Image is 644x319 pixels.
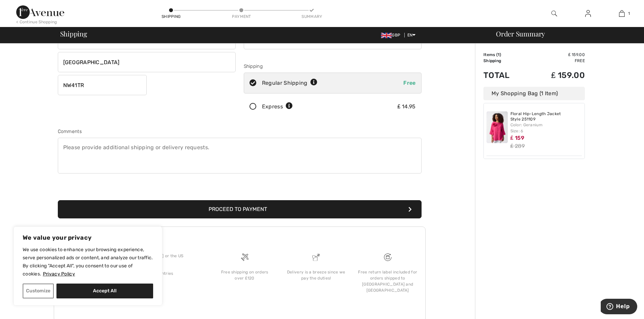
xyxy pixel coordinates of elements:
[23,246,153,278] p: We use cookies to enhance your browsing experience, serve personalized ads or content, and analyz...
[23,234,153,242] p: We value your privacy
[407,33,416,37] span: EN
[16,19,57,25] div: < Continue Shopping
[498,52,500,57] span: 1
[605,9,638,18] a: 1
[56,284,153,298] button: Accept All
[628,10,630,17] span: 1
[486,111,508,143] img: Floral Hip-Length Jacket Style 251109
[357,269,418,293] div: Free return label included for orders shipped to [GEOGRAPHIC_DATA] and [GEOGRAPHIC_DATA]
[231,14,252,20] div: Payment
[585,9,591,18] img: My Info
[241,254,248,261] img: Free shipping on orders over &#8356;120
[510,111,582,122] a: Floral Hip-Length Jacket Style 251109
[528,52,585,58] td: ₤ 159.00
[398,103,416,111] div: ₤ 14.95
[528,58,585,64] td: Free
[64,235,415,242] h3: Questions or Comments?
[381,33,392,38] img: UK Pound
[244,63,422,70] div: Shipping
[510,135,524,141] span: ₤ 159
[58,128,422,135] div: Comments
[302,14,322,20] div: Summary
[551,9,557,18] img: search the website
[60,30,87,37] span: Shipping
[23,284,54,298] button: Customize
[601,299,637,316] iframe: Opens a widget where you can find more information
[58,52,236,72] input: State/Province
[483,58,528,64] td: Shipping
[619,9,625,18] img: My Bag
[483,64,528,87] td: Total
[16,5,64,19] img: 1ère Avenue
[510,122,582,134] div: Color: Geranium Size: 6
[488,30,640,37] div: Order Summary
[58,75,147,95] input: Zip/Postal Code
[312,254,320,261] img: Delivery is a breeze since we pay the duties!
[262,79,317,87] div: Regular Shipping
[483,52,528,58] td: Items ( )
[286,269,347,281] div: Delivery is a breeze since we pay the duties!
[528,64,585,87] td: ₤ 159.00
[14,227,162,305] div: We value your privacy
[214,269,275,281] div: Free shipping on orders over ₤120
[43,271,75,277] a: Privacy Policy
[580,9,596,18] a: Sign In
[403,80,415,86] span: Free
[161,14,181,20] div: Shipping
[384,254,391,261] img: Free shipping on orders over &#8356;120
[483,87,585,100] div: My Shopping Bag (1 Item)
[58,200,422,218] button: Proceed to Payment
[262,103,293,111] div: Express
[510,143,525,149] s: ₤ 289
[381,33,403,37] span: GBP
